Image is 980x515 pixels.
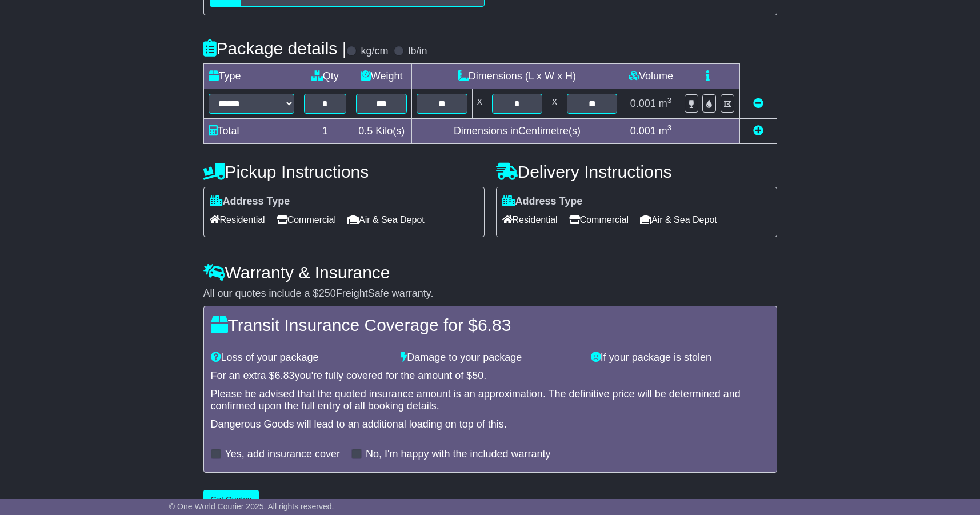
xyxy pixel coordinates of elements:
[547,89,562,119] td: x
[753,125,763,137] a: Add new item
[211,388,770,413] div: Please be advised that the quoted insurance amount is an approximation. The definitive price will...
[412,64,622,89] td: Dimensions (L x W x H)
[622,64,679,89] td: Volume
[203,162,485,181] h4: Pickup Instructions
[225,448,340,461] label: Yes, add insurance cover
[630,98,656,109] span: 0.001
[169,502,334,511] span: © One World Courier 2025. All rights reserved.
[203,39,347,58] h4: Package details |
[203,119,299,144] td: Total
[502,195,583,208] label: Address Type
[203,490,259,510] button: Get Quotes
[210,195,290,208] label: Address Type
[203,64,299,89] td: Type
[659,125,672,137] span: m
[347,211,425,229] span: Air & Sea Depot
[361,45,388,58] label: kg/cm
[667,123,672,132] sup: 3
[478,316,511,334] span: 6.83
[667,96,672,105] sup: 3
[211,370,770,382] div: For an extra $ you're fully covered for the amount of $ .
[203,288,777,300] div: All our quotes include a $ FreightSafe warranty.
[319,288,336,299] span: 250
[395,352,585,364] div: Damage to your package
[205,352,395,364] div: Loss of your package
[502,211,558,229] span: Residential
[351,64,412,89] td: Weight
[299,64,351,89] td: Qty
[211,418,770,431] div: Dangerous Goods will lead to an additional loading on top of this.
[408,45,427,58] label: lb/in
[630,125,656,137] span: 0.001
[277,211,336,229] span: Commercial
[496,162,777,181] h4: Delivery Instructions
[640,211,717,229] span: Air & Sea Depot
[275,370,295,381] span: 6.83
[210,211,265,229] span: Residential
[412,119,622,144] td: Dimensions in Centimetre(s)
[659,98,672,109] span: m
[569,211,629,229] span: Commercial
[211,316,770,334] h4: Transit Insurance Coverage for $
[351,119,412,144] td: Kilo(s)
[299,119,351,144] td: 1
[753,98,763,109] a: Remove this item
[366,448,551,461] label: No, I'm happy with the included warranty
[472,370,483,381] span: 50
[358,125,373,137] span: 0.5
[472,89,487,119] td: x
[203,263,777,282] h4: Warranty & Insurance
[585,352,775,364] div: If your package is stolen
